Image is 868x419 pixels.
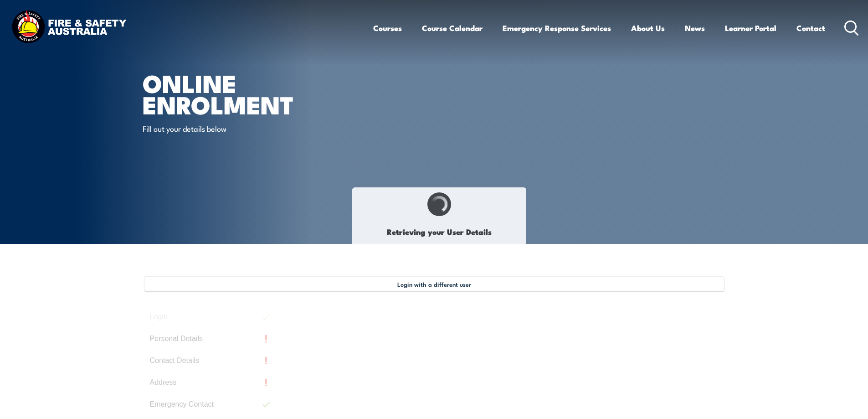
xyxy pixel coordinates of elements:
[503,16,611,40] a: Emergency Response Services
[725,16,776,40] a: Learner Portal
[796,16,825,40] a: Contact
[631,16,665,40] a: About Us
[357,221,521,243] h1: Retrieving your User Details
[143,123,309,134] p: Fill out your details below
[143,72,368,114] h1: Online Enrolment
[685,16,705,40] a: News
[422,16,483,40] a: Course Calendar
[373,16,402,40] a: Courses
[397,280,471,288] span: Login with a different user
